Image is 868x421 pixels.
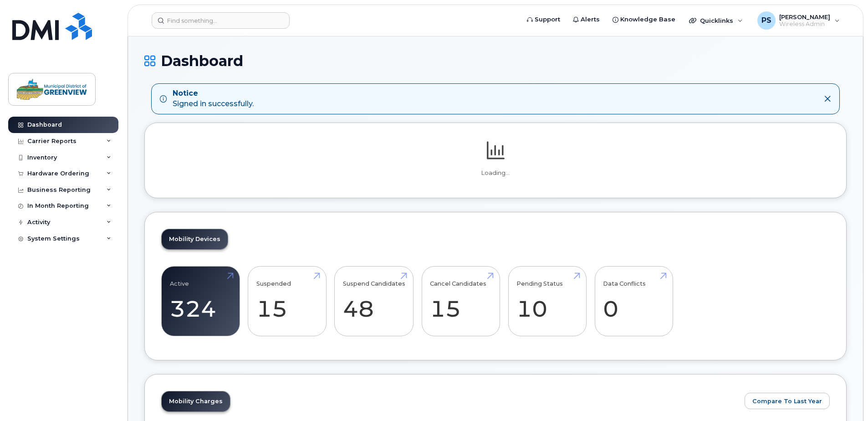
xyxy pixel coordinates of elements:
a: Suspend Candidates 48 [343,271,405,331]
a: Active 324 [170,271,231,331]
div: Signed in successfully. [173,88,254,109]
p: Loading... [161,169,830,177]
button: Compare To Last Year [745,393,830,409]
h1: Dashboard [144,53,847,69]
a: Mobility Devices [162,229,228,249]
a: Data Conflicts 0 [603,271,664,331]
a: Cancel Candidates 15 [430,271,491,331]
a: Pending Status 10 [516,271,578,331]
strong: Notice [173,88,254,99]
a: Mobility Charges [162,391,230,411]
span: Compare To Last Year [752,397,822,406]
a: Suspended 15 [256,271,318,331]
